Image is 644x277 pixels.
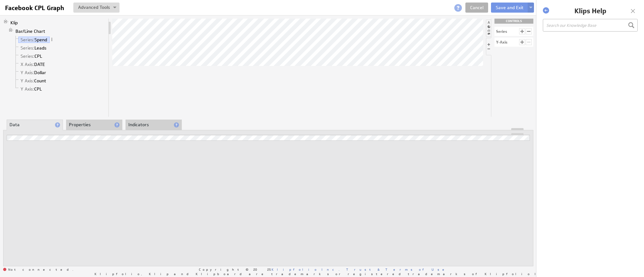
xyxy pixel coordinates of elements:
[21,62,34,67] span: X Axis:
[7,120,63,130] li: Data
[126,120,182,130] li: Indicators
[21,70,34,75] span: Y Axis:
[529,7,532,9] img: button-savedrop.png
[199,268,340,271] span: Copyright © 2025
[3,268,73,272] span: Not connected.
[3,3,70,13] input: Facebook CPL Graph
[491,3,528,13] button: Save and Exit
[21,45,34,51] span: Series:
[496,40,507,44] div: Y-Axis
[95,272,553,275] span: Klipfolio, Klip and Klipboard are trademarks or registered trademarks of Klipfolio Inc.
[13,28,48,34] a: Bar/Line Chart
[21,78,34,84] span: Y Axis:
[18,78,49,84] a: Y Axis: Count
[486,38,491,55] li: Hide or show the component controls palette
[50,37,54,42] span: More actions
[551,6,630,16] h1: Klips Help
[465,3,488,13] a: Cancel
[18,37,50,43] a: Series: Spend
[496,30,507,33] div: Series
[21,53,34,59] span: Series:
[21,86,34,92] span: Y Axis:
[18,86,44,92] a: Y Axis: CPL
[21,37,34,43] span: Series:
[113,7,116,9] img: button-savedrop.png
[543,19,638,32] input: Search our Knowledge Base
[272,267,340,272] a: Klipfolio Inc.
[66,120,122,130] li: Properties
[18,69,49,76] a: Y Axis: Dollar
[494,19,533,24] div: CONTROLS
[18,53,45,59] a: Series: CPL
[18,61,47,68] a: X Axis: DATE
[486,20,491,37] li: Hide or show the component palette
[346,267,449,272] a: Trust & Terms of Use
[8,20,20,26] a: Klip
[18,45,49,51] a: Series: Leads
